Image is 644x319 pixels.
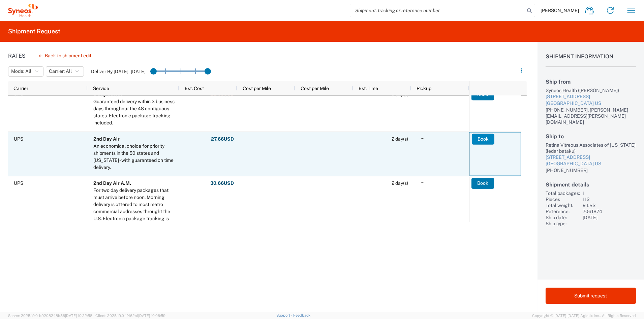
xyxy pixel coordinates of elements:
[13,86,28,91] span: Carrier
[546,214,580,221] div: Ship date:
[583,190,636,196] div: 1
[95,314,165,318] span: Client: 2025.19.0-1f462a1
[65,314,92,318] span: [DATE] 10:22:58
[91,68,146,75] label: Deliver By [DATE] - [DATE]
[546,100,636,107] div: [GEOGRAPHIC_DATA] US
[211,134,234,144] button: 27.66USD
[546,93,636,100] div: [STREET_ADDRESS]
[93,136,120,142] b: 2nd Day Air
[391,92,408,97] span: 3 day(s)
[546,53,636,67] h1: Shipment Information
[546,167,636,173] div: [PHONE_NUMBER]
[8,66,43,77] button: Mode: All
[185,86,204,91] span: Est. Cost
[14,136,23,142] span: UPS
[210,180,234,186] strong: 30.66 USD
[583,202,636,208] div: 9 LBS
[546,79,636,85] h2: Ship from
[49,68,72,75] span: Carrier: All
[546,87,636,93] div: Syneos Health ([PERSON_NAME])
[546,196,580,202] div: Pieces
[417,86,431,91] span: Pickup
[93,187,176,229] div: For two day delivery packages that must arrive before noon. Morning delivery is offered to most m...
[210,91,234,98] strong: 22.08 USD
[138,314,165,318] span: [DATE] 10:06:59
[472,134,494,144] button: Book
[546,181,636,188] h2: Shipment details
[14,92,23,97] span: UPS
[546,142,636,154] div: Retina Vitreous Associates of [US_STATE] (ledar bataku)
[211,136,234,142] strong: 27.66 USD
[93,92,122,97] b: 3 Day Select
[546,202,580,208] div: Total weight:
[546,93,636,107] a: [STREET_ADDRESS][GEOGRAPHIC_DATA] US
[546,288,636,304] button: Submit request
[93,86,109,91] span: Service
[546,208,580,214] div: Reference:
[93,98,176,126] div: Guaranteed delivery within 3 business days throughout the 48 contiguous states. Electronic packag...
[546,221,580,227] div: Ship type:
[583,208,636,214] div: 7061874
[8,53,26,59] h1: Rates
[532,313,636,319] span: Copyright © [DATE]-[DATE] Agistix Inc., All Rights Reserved
[93,180,131,186] b: 2nd Day Air A.M.
[583,214,636,221] div: [DATE]
[243,86,271,91] span: Cost per Mile
[392,136,408,142] span: 2 day(s)
[546,154,636,161] div: [STREET_ADDRESS]
[11,68,31,75] span: Mode: All
[210,178,234,188] button: 30.66USD
[8,314,92,318] span: Server: 2025.19.0-b9208248b56
[471,178,494,188] button: Book
[359,86,378,91] span: Est. Time
[46,66,84,77] button: Carrier: All
[14,180,23,186] span: UPS
[301,86,329,91] span: Cost per Mile
[276,313,293,317] a: Support
[583,196,636,202] div: 112
[8,27,60,35] h2: Shipment Request
[392,180,408,186] span: 2 day(s)
[210,89,234,100] button: 22.08USD
[471,89,494,100] button: Book
[34,50,97,62] button: Back to shipment edit
[293,313,310,317] a: Feedback
[546,133,636,140] h2: Ship to
[546,154,636,167] a: [STREET_ADDRESS][GEOGRAPHIC_DATA] US
[541,7,579,13] span: [PERSON_NAME]
[546,161,636,167] div: [GEOGRAPHIC_DATA] US
[350,4,525,17] input: Shipment, tracking or reference number
[546,190,580,196] div: Total packages:
[93,143,176,171] div: An economical choice for priority shipments in the 50 states and Puerto Rico - with guaranteed on...
[546,107,636,125] div: [PHONE_NUMBER], [PERSON_NAME][EMAIL_ADDRESS][PERSON_NAME][DOMAIN_NAME]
